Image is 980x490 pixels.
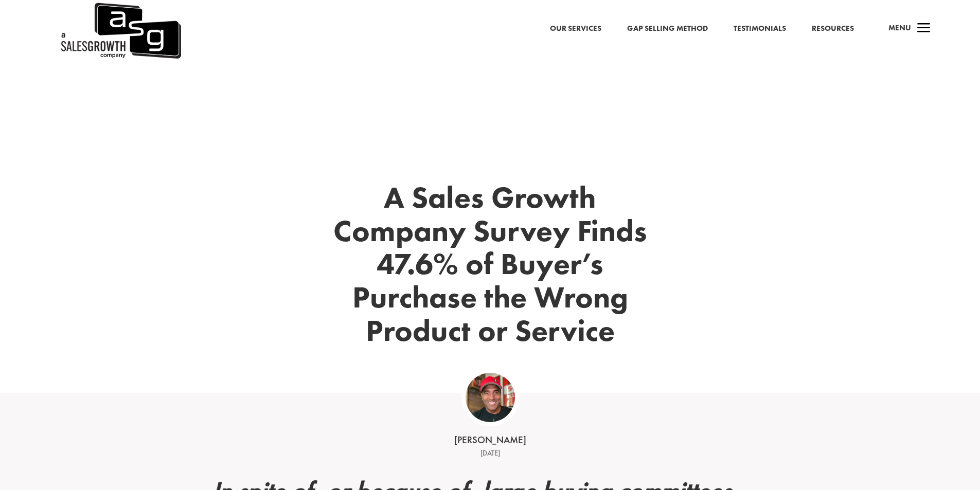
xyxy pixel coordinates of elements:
div: [DATE] [331,447,650,460]
a: Our Services [550,22,601,35]
span: a [914,19,934,39]
h1: A Sales Growth Company Survey Finds 47.6% of Buyer’s Purchase the Wrong Product or Service [320,181,660,352]
div: [PERSON_NAME] [331,433,650,447]
a: Gap Selling Method [627,22,708,35]
a: Testimonials [734,22,786,35]
img: ASG Co_alternate lockup (1) [466,373,515,422]
a: Resources [812,22,854,35]
span: Menu [888,23,911,33]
